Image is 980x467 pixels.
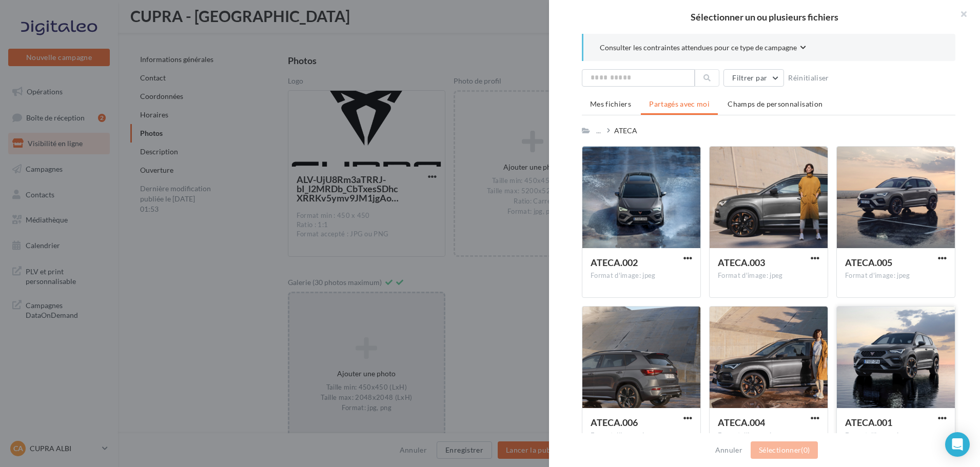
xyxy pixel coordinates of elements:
button: Sélectionner(0) [751,441,818,459]
span: ATECA.004 [718,417,765,428]
div: Format d'image: jpeg [591,271,692,280]
button: Annuler [711,444,747,456]
div: Format d'image: jpeg [845,271,947,280]
button: Filtrer par [723,69,784,87]
span: Consulter les contraintes attendues pour ce type de campagne [600,43,797,53]
span: ATECA.006 [591,417,638,428]
span: Mes fichiers [590,99,631,108]
div: ... [594,124,603,138]
button: Réinitialiser [784,72,833,84]
span: Partagés avec moi [649,99,710,108]
div: Format d'image: jpeg [591,431,692,440]
span: ATECA.003 [718,257,765,268]
span: Champs de personnalisation [728,99,822,108]
button: Consulter les contraintes attendues pour ce type de campagne [600,42,806,55]
div: ATECA [614,126,637,136]
div: Format d'image: jpeg [718,431,819,440]
div: Format d'image: jpeg [718,271,819,280]
h2: Sélectionner un ou plusieurs fichiers [565,12,964,22]
div: Open Intercom Messenger [945,432,970,457]
span: ATECA.001 [845,417,892,428]
span: (0) [801,445,810,454]
span: ATECA.005 [845,257,892,268]
div: Format d'image: jpeg [845,431,947,440]
span: ATECA.002 [591,257,638,268]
